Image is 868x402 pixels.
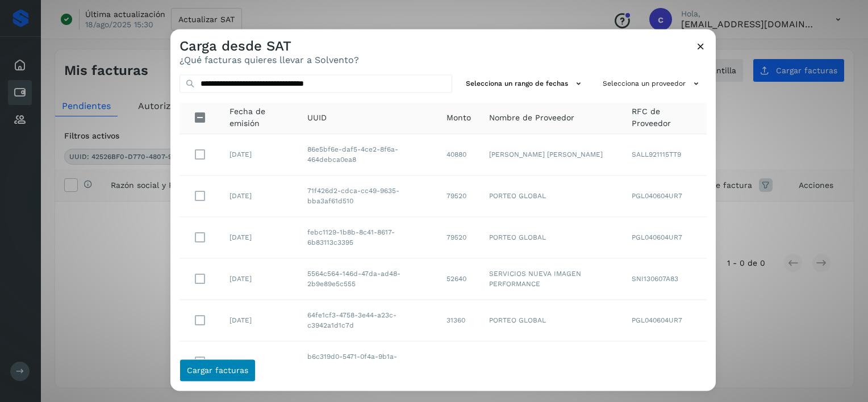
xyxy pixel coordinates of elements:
[220,134,298,175] td: [DATE]
[298,300,437,341] td: 64fe1cf3-4758-3e44-a23c-c3942a1d1c7d
[480,300,623,341] td: PORTEO GLOBAL
[180,55,359,65] p: ¿Qué facturas quieres llevar a Solvento?
[461,74,589,93] button: Selecciona un rango de fechas
[632,106,698,130] span: RFC de Proveedor
[623,300,707,341] td: PGL040604UR7
[187,367,248,375] span: Cargar facturas
[437,300,480,341] td: 31360
[220,341,298,383] td: [DATE]
[298,175,437,217] td: 71f426d2-cdca-cc49-9635-bba3af61d510
[220,217,298,258] td: [DATE]
[489,112,574,124] span: Nombre de Proveedor
[437,134,480,175] td: 40880
[480,258,623,300] td: SERVICIOS NUEVA IMAGEN PERFORMANCE
[437,258,480,300] td: 52640
[480,175,623,217] td: PORTEO GLOBAL
[180,359,256,382] button: Cargar facturas
[307,112,327,124] span: UUID
[220,175,298,217] td: [DATE]
[298,134,437,175] td: 86e5bf6e-daf5-4ce2-8f6a-464debca0ea8
[623,258,707,300] td: SNI130607A83
[180,38,359,55] h3: Carga desde SAT
[623,134,707,175] td: SALL921115TT9
[229,106,289,130] span: Fecha de emisión
[623,175,707,217] td: PGL040604UR7
[437,341,480,383] td: 79520
[437,175,480,217] td: 79520
[623,217,707,258] td: PGL040604UR7
[623,341,707,383] td: PGL040604UR7
[220,258,298,300] td: [DATE]
[298,217,437,258] td: febc1129-1b8b-8c41-8617-6b83113c3395
[598,74,707,93] button: Selecciona un proveedor
[480,341,623,383] td: PORTEO GLOBAL
[437,217,480,258] td: 79520
[298,341,437,383] td: b6c319d0-5471-0f4a-9b1a-c4976e018d28
[446,112,471,124] span: Monto
[480,217,623,258] td: PORTEO GLOBAL
[298,258,437,300] td: 5564c564-146d-47da-ad48-2b9e89e5c555
[480,134,623,175] td: [PERSON_NAME] [PERSON_NAME]
[220,300,298,341] td: [DATE]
